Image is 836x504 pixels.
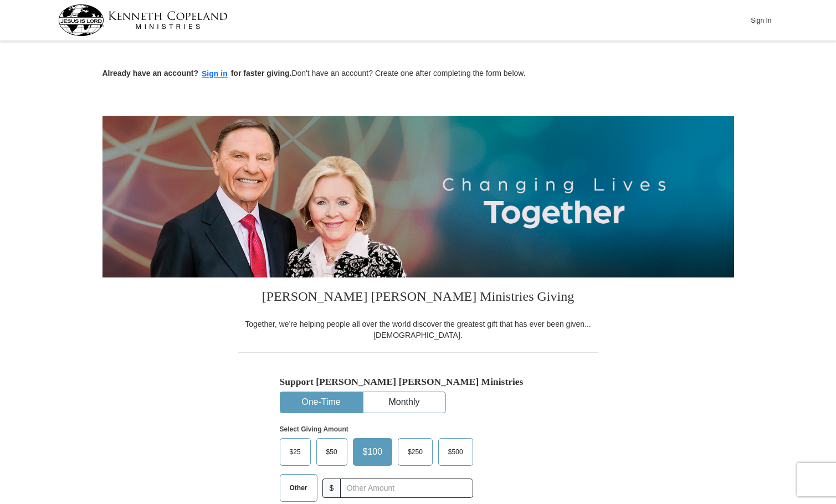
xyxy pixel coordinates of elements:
strong: Select Giving Amount [280,425,348,433]
span: Other [284,480,313,496]
strong: Already have an account? for faster giving. [102,69,292,78]
h3: [PERSON_NAME] [PERSON_NAME] Ministries Giving [238,277,598,318]
h5: Support [PERSON_NAME] [PERSON_NAME] Ministries [280,376,557,388]
span: $100 [357,444,388,460]
span: $500 [443,444,469,460]
input: Other Amount [340,479,473,498]
img: kcm-header-logo.svg [58,4,228,36]
button: Sign in [198,68,231,80]
span: $ [322,479,341,498]
button: Sign In [745,12,778,29]
button: One-Time [280,392,362,413]
div: Together, we're helping people all over the world discover the greatest gift that has ever been g... [238,318,598,341]
span: $50 [321,444,343,460]
button: Monthly [363,392,445,413]
p: Don't have an account? Create one after completing the form below. [102,68,734,80]
span: $25 [284,444,306,460]
span: $250 [402,444,428,460]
